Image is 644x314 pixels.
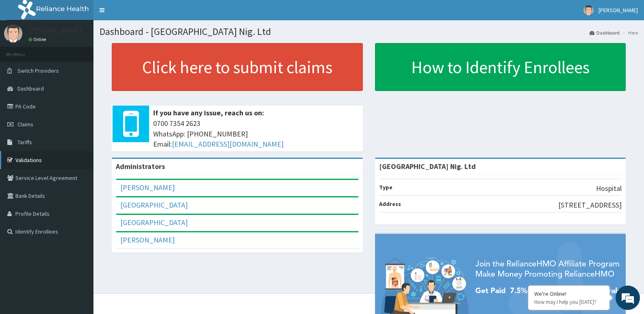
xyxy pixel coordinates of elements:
span: Dashboard [17,85,44,92]
a: Click here to submit claims [112,43,363,91]
span: 0700 7354 2623 WhatsApp: [PHONE_NUMBER] Email: [153,118,359,149]
b: Address [379,200,401,208]
b: Administrators [116,162,165,171]
p: How may I help you today? [534,299,603,305]
h1: Dashboard - [GEOGRAPHIC_DATA] Nig. Ltd [100,26,638,37]
a: [GEOGRAPHIC_DATA] [120,200,188,210]
p: Hospital [596,183,622,194]
img: User Image [4,24,22,43]
a: [GEOGRAPHIC_DATA] [120,218,188,227]
strong: [GEOGRAPHIC_DATA] Nig. Ltd [379,162,476,171]
div: We're Online! [534,290,603,297]
a: [PERSON_NAME] [120,183,175,192]
b: If you have any issue, reach us on: [153,108,264,117]
span: Switch Providers [17,67,59,74]
li: Here [620,29,638,36]
p: [PERSON_NAME] [28,26,82,34]
a: Dashboard [590,29,620,36]
p: [STREET_ADDRESS] [558,200,622,210]
a: [PERSON_NAME] [120,235,175,245]
a: How to Identify Enrollees [375,43,626,91]
span: Tariffs [17,139,32,146]
span: Claims [17,121,33,128]
b: Type [379,184,392,191]
a: Online [28,37,48,42]
span: [PERSON_NAME] [598,6,638,14]
img: User Image [583,5,594,15]
a: [EMAIL_ADDRESS][DOMAIN_NAME] [172,139,284,149]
